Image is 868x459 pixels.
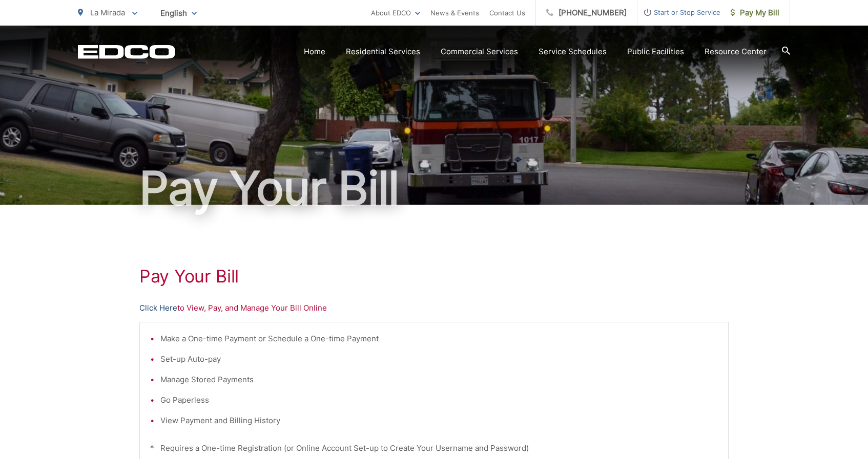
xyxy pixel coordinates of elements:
[139,302,177,314] a: Click Here
[78,163,790,214] h1: Pay Your Bill
[160,353,718,365] li: Set-up Auto-pay
[78,45,175,59] a: EDCD logo. Return to the homepage.
[430,7,479,19] a: News & Events
[139,302,729,314] p: to View, Pay, and Manage Your Bill Online
[705,46,767,58] a: Resource Center
[304,46,325,58] a: Home
[160,374,718,386] li: Manage Stored Payments
[150,442,718,454] p: * Requires a One-time Registration (or Online Account Set-up to Create Your Username and Password)
[371,7,420,19] a: About EDCO
[731,7,779,19] span: Pay My Bill
[627,46,684,58] a: Public Facilities
[139,266,729,287] h1: Pay Your Bill
[153,4,204,22] span: English
[160,333,718,345] li: Make a One-time Payment or Schedule a One-time Payment
[160,414,718,427] li: View Payment and Billing History
[346,46,420,58] a: Residential Services
[539,46,607,58] a: Service Schedules
[441,46,518,58] a: Commercial Services
[489,7,525,19] a: Contact Us
[90,8,125,17] span: La Mirada
[160,394,718,406] li: Go Paperless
